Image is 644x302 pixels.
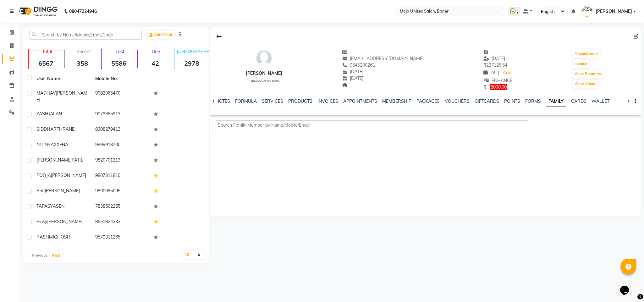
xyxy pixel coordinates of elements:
strong: 5586 [102,59,136,67]
span: [DATE] [342,75,364,81]
a: PACKAGES [416,98,440,104]
a: INVOICES [317,98,338,104]
iframe: chat widget [618,277,638,296]
span: JALAN [48,111,62,117]
a: MEMBERSHIP [382,98,411,104]
img: logo [16,3,59,20]
input: Search Family Member by Name/Mobile/Email [215,120,528,130]
span: [DEMOGRAPHIC_DATA] [251,79,280,82]
a: WALLET [592,98,609,104]
button: View Album [573,80,598,88]
td: 9807311810 [91,168,150,184]
span: Pinky [36,219,47,224]
a: FAMILY [546,96,566,107]
a: GIFTCARDS [475,98,499,104]
a: FORMULA [235,98,257,104]
td: 9890085095 [91,184,150,199]
input: Search by Name/Mobile/Email/Code [29,30,142,40]
span: RASHMI [36,234,54,240]
span: 5000.00 [490,84,507,90]
span: SEN [56,203,64,209]
b: 08047224946 [69,3,97,20]
span: ENHANCE [483,78,513,83]
span: [EMAIL_ADDRESS][DOMAIN_NAME] [342,56,424,61]
span: SAXXENA [48,142,68,147]
span: -- [483,49,495,55]
p: Recent [68,49,100,54]
a: FORMS [525,98,541,104]
span: RANE [63,126,74,132]
span: | [498,69,499,76]
p: Total [31,49,63,54]
a: NOTES [216,98,230,104]
a: Add [502,69,513,77]
span: POOJA [36,173,51,178]
a: PRODUCTS [288,98,312,104]
span: [PERSON_NAME] [45,188,80,194]
td: 7838562255 [91,199,150,215]
span: ₹ [483,62,486,68]
strong: 358 [65,59,100,67]
td: 9079385913 [91,107,150,122]
span: [PERSON_NAME] [36,90,87,102]
a: APPOINTMENTS [343,98,377,104]
span: SIDDHARTH [36,126,63,132]
button: Next [50,251,62,260]
a: POINTS [504,98,520,104]
button: View Summary [573,69,604,78]
strong: 6567 [29,59,63,67]
span: 9545200261 [342,62,375,68]
span: NITIN [36,142,48,147]
td: 8308279413 [91,122,150,138]
p: Lost [104,49,136,54]
td: 9082065470 [91,86,150,107]
td: 9579311265 [91,230,150,245]
span: [DATE] [342,69,364,74]
img: Sunita Netke [581,6,592,17]
a: SERVICES [262,98,283,104]
td: 9820701213 [91,153,150,168]
span: -- [342,82,354,88]
td: 8551824333 [91,215,150,230]
th: User Name [33,72,91,86]
span: Rati [36,188,45,194]
span: YASH [36,111,48,117]
p: [DEMOGRAPHIC_DATA] [177,49,209,54]
div: Back to Client [212,30,226,42]
span: ₹ [483,84,486,90]
strong: 2978 [174,59,209,67]
p: Due [139,49,173,54]
span: [DATE] [483,56,505,61]
span: [PERSON_NAME] [36,157,72,163]
span: [PERSON_NAME] [47,219,82,224]
span: 24 [483,70,495,75]
span: 227125.54 [483,62,507,68]
button: Invoice [573,59,589,68]
a: CARDS [571,98,586,104]
span: PATIL [72,157,83,163]
span: [PERSON_NAME] [596,8,632,15]
th: Mobile No. [91,72,150,86]
span: MADHAV [36,90,56,96]
span: GHOSH [54,234,70,240]
span: [PERSON_NAME] [51,173,86,178]
td: 9899918700 [91,138,150,153]
div: [PERSON_NAME] [246,70,282,77]
button: Appointment [573,49,600,58]
a: VOUCHERS [445,98,470,104]
strong: 42 [138,59,173,67]
span: -- [342,49,354,55]
img: avatar [255,49,273,68]
span: TAPASYA [36,203,56,209]
a: Add Client [148,30,174,39]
